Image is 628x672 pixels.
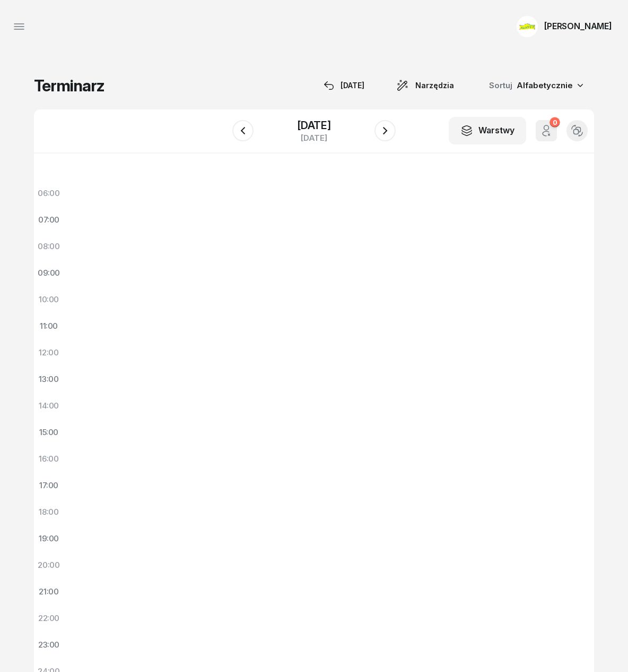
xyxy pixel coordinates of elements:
div: 08:00 [34,233,64,260]
div: 09:00 [34,260,64,286]
div: [PERSON_NAME] [544,22,612,30]
div: 15:00 [34,419,64,446]
div: 18:00 [34,499,64,525]
div: 21:00 [34,579,64,605]
button: Warstwy [449,117,526,144]
div: 17:00 [34,472,64,499]
div: [DATE] [297,120,331,131]
div: 11:00 [34,313,64,339]
div: [DATE] [297,134,331,142]
div: 20:00 [34,552,64,579]
span: Sortuj [489,79,514,92]
div: 23:00 [34,632,64,658]
button: Narzędzia [387,75,464,96]
div: 16:00 [34,446,64,472]
div: 14:00 [34,393,64,419]
div: 0 [549,117,560,127]
div: 22:00 [34,605,64,632]
div: 06:00 [34,180,64,207]
div: 13:00 [34,366,64,393]
div: Warstwy [460,124,514,138]
div: 07:00 [34,207,64,233]
div: 19:00 [34,525,64,552]
div: 10:00 [34,286,64,313]
div: [DATE] [324,79,364,92]
span: Alfabetycznie [517,80,573,90]
button: Sortuj Alfabetycznie [476,74,594,97]
button: [DATE] [314,75,374,96]
h1: Terminarz [34,76,104,95]
span: Narzędzia [415,79,454,92]
button: 0 [536,120,557,141]
div: 12:00 [34,339,64,366]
